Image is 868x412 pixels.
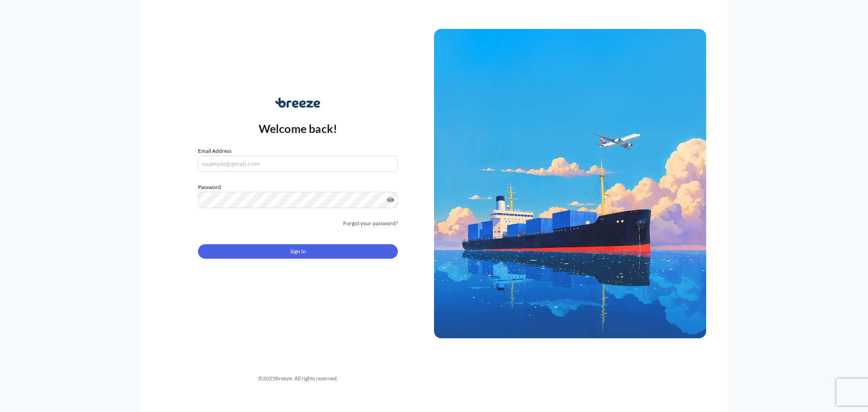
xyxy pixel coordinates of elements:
a: Forgot your password? [343,219,398,228]
p: Welcome back! [259,121,338,136]
label: Email Address [198,147,231,156]
img: Ship illustration [434,29,706,338]
label: Password [198,183,398,192]
button: Sign In [198,244,398,259]
input: example@gmail.com [198,156,398,172]
span: Sign In [290,247,306,256]
button: Show password [387,196,394,204]
div: © 2025 Breeze. All rights reserved. [162,374,434,383]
